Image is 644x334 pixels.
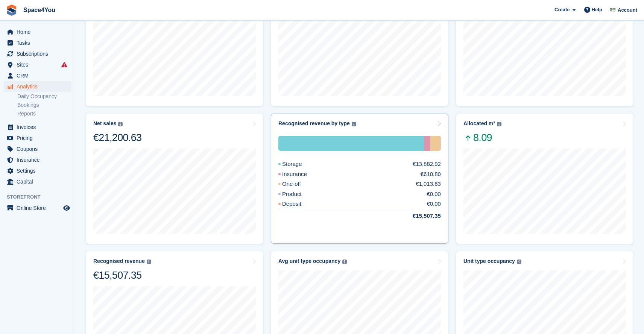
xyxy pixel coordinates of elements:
[395,212,441,220] div: €15,507.35
[278,120,350,127] div: Recognised revenue by type
[278,170,325,179] div: Insurance
[592,6,602,14] span: Help
[4,133,71,143] a: menu
[118,122,123,126] img: icon-info-grey-7440780725fd019a000dd9b08b2336e03edf1995a4989e88bcd33f0948082b44.svg
[609,6,617,14] img: Finn-Kristof Kausch
[4,59,71,70] a: menu
[17,49,62,59] span: Subscriptions
[413,160,441,169] div: €13,882.92
[4,70,71,81] a: menu
[497,122,501,126] img: icon-info-grey-7440780725fd019a000dd9b08b2336e03edf1995a4989e88bcd33f0948082b44.svg
[278,258,340,264] div: Avg unit type occupancy
[4,27,71,37] a: menu
[4,122,71,132] a: menu
[278,160,320,169] div: Storage
[17,203,62,213] span: Online Store
[463,120,495,127] div: Allocated m²
[93,258,145,264] div: Recognised revenue
[6,5,17,16] img: stora-icon-8386f47178a22dfd0bd8f6a31ec36ba5ce8667c1dd55bd0f319d3a0aa187defe.svg
[4,165,71,176] a: menu
[4,144,71,154] a: menu
[20,4,58,16] a: Space4You
[430,136,441,151] div: One-off
[4,49,71,59] a: menu
[17,110,71,117] a: Reports
[93,120,116,127] div: Net sales
[278,136,424,151] div: Storage
[17,155,62,165] span: Insurance
[17,38,62,48] span: Tasks
[517,260,521,264] img: icon-info-grey-7440780725fd019a000dd9b08b2336e03edf1995a4989e88bcd33f0948082b44.svg
[17,176,62,187] span: Capital
[62,203,71,213] a: Preview store
[17,93,71,100] a: Daily Occupancy
[424,136,430,151] div: Insurance
[554,6,570,14] span: Create
[17,122,62,132] span: Invoices
[427,200,441,208] div: €0.00
[427,190,441,199] div: €0.00
[463,131,501,144] span: 8.09
[61,62,67,68] i: Smart entry sync failures have occurred
[17,165,62,176] span: Settings
[17,81,62,92] span: Analytics
[17,133,62,143] span: Pricing
[463,258,515,264] div: Unit type occupancy
[416,180,441,188] div: €1,013.63
[17,70,62,81] span: CRM
[421,170,441,179] div: €610.80
[4,203,71,213] a: menu
[17,144,62,154] span: Coupons
[93,131,141,144] div: €21,200.63
[618,6,637,14] span: Account
[4,38,71,48] a: menu
[278,180,319,188] div: One-off
[93,269,151,282] div: €15,507.35
[342,260,347,264] img: icon-info-grey-7440780725fd019a000dd9b08b2336e03edf1995a4989e88bcd33f0948082b44.svg
[352,122,356,126] img: icon-info-grey-7440780725fd019a000dd9b08b2336e03edf1995a4989e88bcd33f0948082b44.svg
[17,27,62,37] span: Home
[4,176,71,187] a: menu
[7,193,75,201] span: Storefront
[17,102,71,109] a: Bookings
[278,200,319,208] div: Deposit
[147,260,151,264] img: icon-info-grey-7440780725fd019a000dd9b08b2336e03edf1995a4989e88bcd33f0948082b44.svg
[278,190,320,199] div: Product
[17,59,62,70] span: Sites
[4,81,71,92] a: menu
[4,155,71,165] a: menu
